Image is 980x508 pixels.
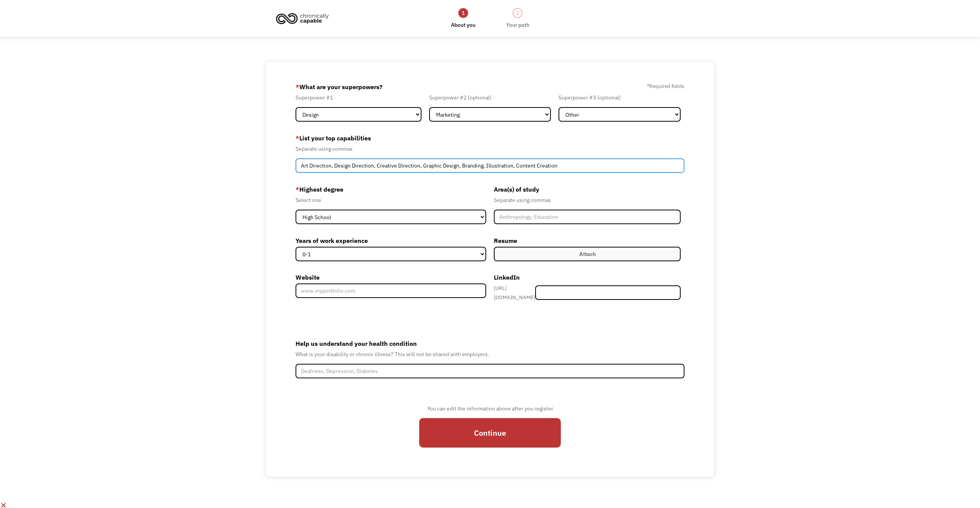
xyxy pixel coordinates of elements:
div: Attach [579,249,596,259]
div: About you [451,20,475,29]
label: Highest degree [296,183,486,195]
div: 2 [513,8,523,18]
label: Area(s) of study [494,183,681,195]
input: Continue [419,418,561,448]
div: Superpower #1 [296,93,421,102]
img: Chronically Capable logo [274,10,331,27]
div: What is your disability or chronic illness? This will not be shared with employers. [296,350,684,359]
div: 1 [458,8,468,18]
label: Resume [494,234,681,247]
div: Superpower #2 (optional) [429,93,551,102]
a: 2Your path [506,7,529,29]
label: Attach [494,247,681,261]
div: Superpower #3 (optional) [559,93,681,102]
div: You can edit the information above after you register [419,404,561,413]
label: What are your superpowers? [296,81,382,93]
label: LinkedIn [494,271,681,283]
div: Separate using commas [296,144,684,153]
a: 1About you [451,7,475,29]
input: Videography, photography, accounting [296,158,684,173]
label: Help us understand your health condition [296,337,684,350]
input: Deafness, Depression, Diabetes [296,364,684,378]
label: Required fields [647,81,684,91]
div: [URL][DOMAIN_NAME] [494,283,535,302]
label: Website [296,271,486,283]
label: Years of work experience [296,234,486,247]
input: www.myportfolio.com [296,283,486,298]
div: Your path [506,20,529,29]
label: List your top capabilities [296,132,684,144]
input: Anthropology, Education [494,210,681,224]
div: Separate using commas [494,195,681,205]
div: Select one [296,195,486,205]
form: Member-Create-Step1 [296,81,684,458]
